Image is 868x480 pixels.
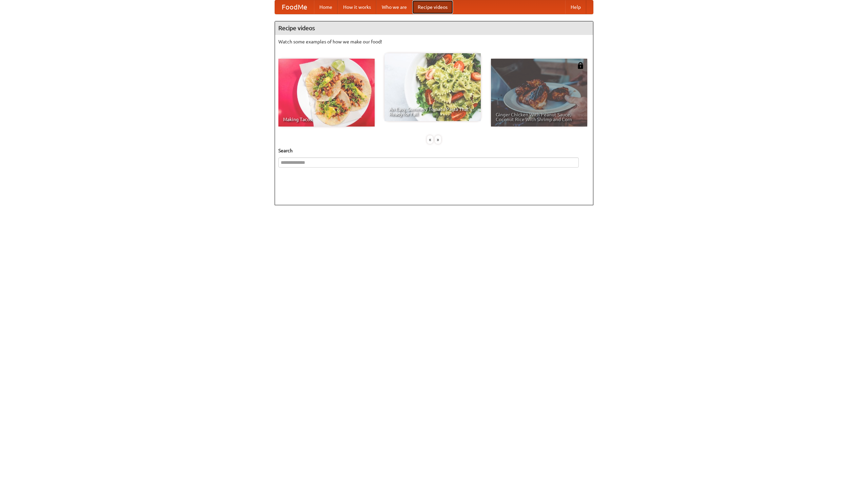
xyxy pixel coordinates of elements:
h4: Recipe videos [275,21,593,35]
span: Making Tacos [283,117,370,122]
h5: Search [278,147,590,154]
div: » [435,135,441,144]
p: Watch some examples of how we make our food! [278,38,590,45]
a: Who we are [376,0,412,14]
a: Making Tacos [278,59,375,127]
a: Help [565,0,586,14]
div: « [427,135,433,144]
a: How it works [338,0,376,14]
img: 483408.png [577,62,584,69]
a: Recipe videos [412,0,453,14]
a: FoodMe [275,0,314,14]
span: An Easy, Summery Tomato Pasta That's Ready for Fall [389,107,476,116]
a: Home [314,0,338,14]
a: An Easy, Summery Tomato Pasta That's Ready for Fall [384,53,481,121]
